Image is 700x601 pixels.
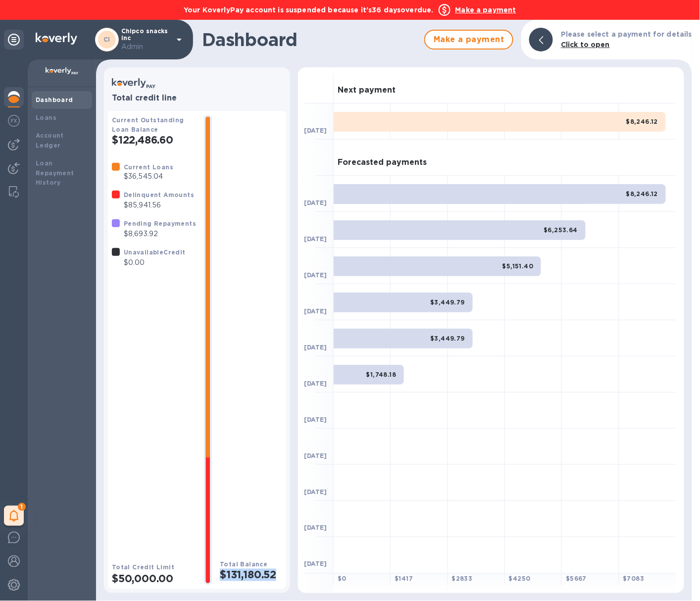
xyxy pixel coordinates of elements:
[124,200,194,210] p: $85,941.56
[4,30,24,50] div: Unpin categories
[304,416,327,423] b: [DATE]
[184,6,434,14] b: Your KoverlyPay account is suspended because it’s 36 days overdue.
[561,41,610,49] b: Click to open
[395,575,413,583] b: $ 1417
[304,344,327,351] b: [DATE]
[338,86,396,95] h3: Next payment
[36,159,74,187] b: Loan Repayment History
[502,262,534,270] b: $5,151.40
[124,229,196,239] p: $8,693.92
[202,29,419,50] h1: Dashboard
[304,560,327,568] b: [DATE]
[304,199,327,206] b: [DATE]
[124,163,173,171] b: Current Loans
[124,249,186,256] b: Unavailable Credit
[304,452,327,459] b: [DATE]
[124,171,173,182] p: $36,545.04
[103,36,110,43] b: CI
[36,114,56,121] b: Loans
[430,299,465,306] b: $3,449.79
[304,524,327,532] b: [DATE]
[304,307,327,315] b: [DATE]
[124,257,186,268] p: $0.00
[304,380,327,387] b: [DATE]
[433,34,504,46] span: Make a payment
[36,132,64,149] b: Account Ledger
[121,42,171,52] p: Admin
[220,569,282,581] h2: $131,180.52
[455,6,516,14] b: Make a payment
[626,118,658,125] b: $8,246.12
[112,573,196,585] h2: $50,000.00
[36,96,73,103] b: Dashboard
[220,561,267,568] b: Total Balance
[112,564,174,571] b: Total Credit Limit
[623,575,645,583] b: $ 7083
[430,335,465,342] b: $3,449.79
[124,220,196,227] b: Pending Repayments
[124,191,194,199] b: Delinquent Amounts
[626,190,658,198] b: $8,246.12
[36,33,77,45] img: Logo
[566,575,587,583] b: $ 5667
[304,127,327,134] b: [DATE]
[18,503,26,511] span: 1
[509,575,531,583] b: $ 4250
[366,371,397,378] b: $1,748.18
[338,158,427,167] h3: Forecasted payments
[304,271,327,279] b: [DATE]
[338,575,347,583] b: $ 0
[8,115,20,127] img: Foreign exchange
[121,28,171,52] p: Chipco snacks inc
[304,235,327,243] b: [DATE]
[561,30,692,38] b: Please select a payment for details
[112,94,282,103] h3: Total credit line
[424,30,513,50] button: Make a payment
[112,116,184,133] b: Current Outstanding Loan Balance
[112,134,196,146] h2: $122,486.60
[452,575,473,583] b: $ 2833
[544,226,578,234] b: $6,253.64
[304,488,327,496] b: [DATE]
